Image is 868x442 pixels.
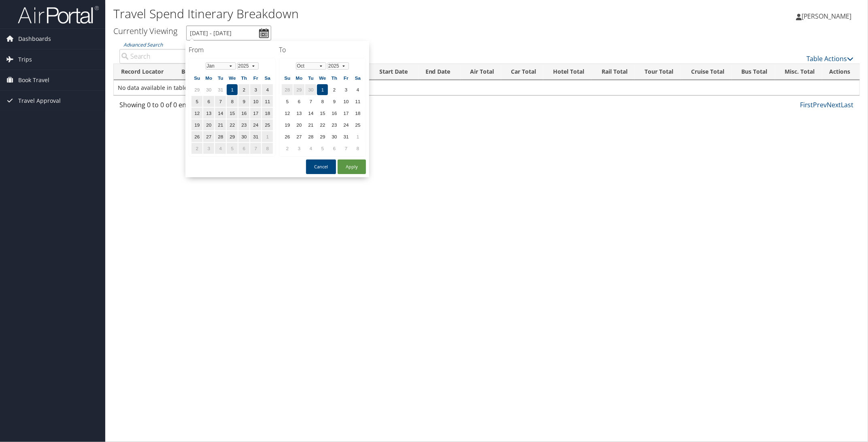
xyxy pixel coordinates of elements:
td: 30 [238,131,249,142]
td: 21 [215,119,226,130]
td: 2 [329,84,340,95]
td: 4 [215,143,226,154]
td: 5 [282,96,293,107]
td: 5 [191,96,202,107]
td: 29 [317,131,328,142]
td: 8 [262,143,273,154]
td: 5 [317,143,328,154]
th: Su [282,72,293,83]
input: [DATE] - [DATE] [186,25,271,40]
td: 9 [238,96,249,107]
td: No data available in table [114,81,859,95]
img: airportal-logo.png [18,5,99,24]
td: 7 [215,96,226,107]
th: Su [191,72,202,83]
td: 21 [305,119,316,130]
a: Next [827,100,841,109]
td: 14 [215,108,226,119]
input: Advanced Search [119,49,294,64]
td: 10 [340,96,351,107]
a: First [800,100,813,109]
td: 12 [191,108,202,119]
h3: Currently Viewing [113,25,177,36]
td: 26 [191,131,202,142]
td: 13 [294,108,304,119]
td: 7 [250,143,261,154]
td: 30 [329,131,340,142]
th: Actions [822,64,860,80]
td: 31 [215,84,226,95]
th: Tu [305,72,316,83]
td: 3 [340,84,351,95]
th: Misc. Total: activate to sort column ascending [775,64,822,80]
span: [PERSON_NAME] [802,12,852,21]
td: 15 [317,108,328,119]
td: 6 [329,143,340,154]
td: 28 [282,84,293,95]
td: 1 [352,131,363,142]
th: Hotel Total: activate to sort column ascending [543,64,591,80]
th: Tu [215,72,226,83]
th: We [317,72,328,83]
span: Trips [18,49,32,70]
td: 8 [227,96,238,107]
a: Advanced Search [123,41,163,48]
th: Bus Total: activate to sort column ascending [732,64,775,80]
th: Car Total: activate to sort column ascending [501,64,543,80]
td: 1 [317,84,328,95]
button: Apply [338,159,366,174]
td: 11 [262,96,273,107]
td: 6 [294,96,304,107]
th: Air Total: activate to sort column ascending [460,64,501,80]
td: 12 [282,108,293,119]
td: 6 [203,96,214,107]
td: 16 [238,108,249,119]
th: Mo [203,72,214,83]
td: 3 [294,143,304,154]
td: 1 [227,84,238,95]
th: Rail Total: activate to sort column ascending [591,64,635,80]
td: 29 [227,131,238,142]
th: Tour Total: activate to sort column ascending [635,64,681,80]
th: Sa [352,72,363,83]
td: 31 [250,131,261,142]
td: 24 [340,119,351,130]
td: 29 [191,84,202,95]
th: Fr [340,72,351,83]
button: Cancel [306,159,336,174]
th: Cruise Total: activate to sort column ascending [681,64,732,80]
td: 1 [262,131,273,142]
th: Mo [294,72,304,83]
td: 3 [250,84,261,95]
td: 2 [238,84,249,95]
td: 23 [238,119,249,130]
td: 13 [203,108,214,119]
td: 30 [203,84,214,95]
td: 26 [282,131,293,142]
td: 27 [203,131,214,142]
td: 6 [238,143,249,154]
span: Travel Approval [18,91,61,111]
h1: Travel Spend Itinerary Breakdown [113,5,611,22]
td: 25 [262,119,273,130]
td: 9 [329,96,340,107]
td: 28 [305,131,316,142]
td: 24 [250,119,261,130]
td: 3 [203,143,214,154]
span: Book Travel [18,70,49,90]
td: 4 [262,84,273,95]
a: [PERSON_NAME] [796,4,860,28]
td: 14 [305,108,316,119]
a: Prev [813,100,827,109]
div: Showing 0 to 0 of 0 entries [119,100,294,114]
th: Th [238,72,249,83]
th: Booking Date: activate to sort column ascending [174,64,230,80]
td: 7 [340,143,351,154]
span: Dashboards [18,29,51,49]
td: 29 [294,84,304,95]
td: 30 [305,84,316,95]
td: 25 [352,119,363,130]
td: 8 [317,96,328,107]
a: Table Actions [806,54,854,63]
th: Th [329,72,340,83]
